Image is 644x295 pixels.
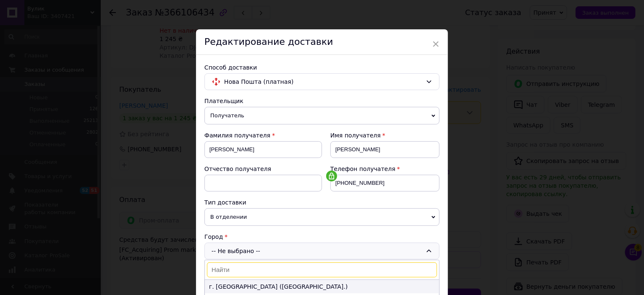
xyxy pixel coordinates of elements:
[330,132,381,139] span: Имя получателя
[207,262,437,277] input: Найти
[204,132,270,139] span: Фамилия получателя
[204,166,271,172] span: Отчество получателя
[205,280,439,293] li: г. [GEOGRAPHIC_DATA] ([GEOGRAPHIC_DATA].)
[196,29,448,55] div: Редактирование доставки
[204,199,246,206] span: Тип доставки
[204,233,440,241] div: Город
[204,98,243,104] span: Плательщик
[224,77,422,86] span: Нова Пошта (платная)
[204,63,440,72] div: Способ доставки
[204,107,440,124] span: Получатель
[432,37,440,51] span: ×
[330,166,395,172] span: Телефон получателя
[204,243,440,259] div: -- Не выбрано --
[330,175,440,191] input: +380
[204,208,440,226] span: В отделении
